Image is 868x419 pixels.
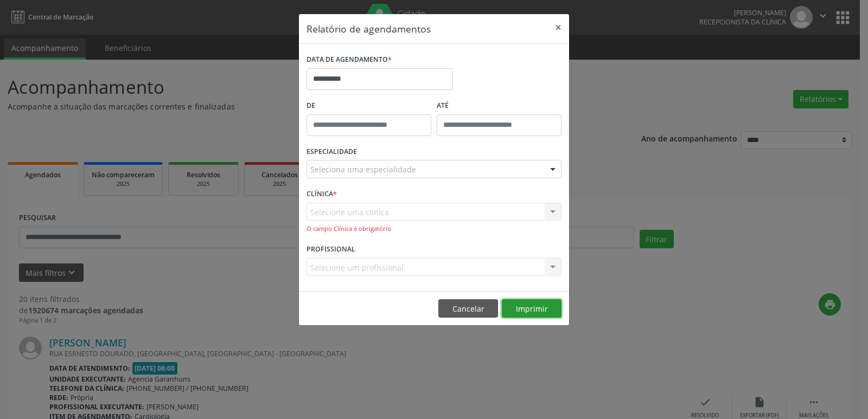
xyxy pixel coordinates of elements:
button: Cancelar [438,299,498,318]
label: CLÍNICA [307,186,337,203]
button: Close [547,14,569,41]
label: De [307,98,431,114]
label: DATA DE AGENDAMENTO [307,51,392,68]
h5: Relatório de agendamentos [307,22,431,36]
label: PROFISSIONAL [307,241,355,258]
label: ATÉ [437,98,561,114]
span: Seleciona uma especialidade [310,164,416,175]
label: ESPECIALIDADE [307,144,357,160]
button: Imprimir [502,299,561,318]
div: O campo Clínica é obrigatório [307,224,561,234]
